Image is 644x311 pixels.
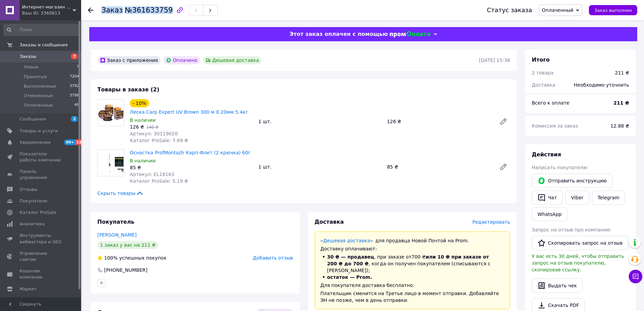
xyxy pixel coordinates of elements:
div: 126 ₴ [384,117,494,126]
a: WhatsApp [532,207,567,221]
span: Оплаченные [24,102,53,108]
span: 99+ [64,139,75,145]
span: 49 [74,102,79,108]
a: Оснастка ProfMontazh Карп-Флет (2 крючка) 60г [130,150,251,155]
div: 85 ₴ [384,162,494,172]
span: 140 ₴ [146,125,159,130]
b: 211 ₴ [614,100,629,106]
div: успешных покупок [97,254,167,261]
div: 211 ₴ [615,69,629,76]
button: Отправить инструкцию [532,174,613,188]
span: Итого [532,57,550,63]
span: У вас есть 30 дней, чтобы отправить запрос на отзыв покупателю, скопировав ссылку. [532,253,624,272]
span: 100% [104,255,118,261]
span: 12.88 ₴ [611,123,629,129]
span: Заказ выполнен [594,8,632,13]
span: Выполненные [24,83,56,89]
div: Доставку оплачивают: [320,245,505,252]
span: Заказ [101,6,123,14]
span: В наличии [130,158,156,163]
span: Управление сайтом [20,250,63,263]
li: , при заказе от 700 ₴ , когда он получен покупателем (списываются с [PERSON_NAME]); [320,253,505,274]
button: Заказ выполнен [589,5,637,15]
button: Чат с покупателем [629,270,642,283]
img: Оснастка ProfMontazh Карп-Флет (2 крючка) 60г [98,153,124,173]
div: 85 ₴ [130,164,253,171]
span: Добавить отзыв [253,255,293,261]
span: Панель управления [20,169,63,181]
span: Каталог ProSale: 7.69 ₴ [130,138,188,143]
span: Интернет-магазин Modern Fishing [22,4,73,10]
img: evopay logo [390,31,430,38]
a: Редактировать [497,115,510,128]
span: Показатели работы компании [20,151,63,163]
a: «Дешевая доставка» [320,238,373,243]
span: Всего к оплате [532,100,569,106]
a: Редактировать [497,160,510,174]
span: 3792 [70,83,79,89]
span: Этот заказ оплачен с помощью [289,31,388,37]
div: Ваш ID: 3360813 [22,10,81,16]
span: В наличии [130,117,156,123]
span: Новые [24,64,39,70]
span: Каталог ProSale [20,209,56,216]
span: Оплаченный [542,7,573,13]
span: 30 ₴ — продавец [327,254,374,260]
div: Вернуться назад [88,7,93,14]
span: Заказы [20,53,36,60]
div: [PHONE_NUMBER] [103,267,148,273]
span: Уведомления [20,139,50,146]
div: Для покупателя доставка бесплатно. [320,282,505,289]
a: Леска Carp Expert UV Brown 300 м 0.20мм 5.4кг [130,109,248,115]
span: 7 [77,64,79,70]
span: Сообщения [20,116,46,122]
span: Доставка [532,82,555,88]
span: Кошелек компании [20,268,63,280]
span: 7204 [70,74,79,80]
span: 2 товара [532,70,553,75]
span: Аналитика [20,221,45,227]
span: Товары и услуги [20,128,58,134]
span: Запрос на отзыв про компанию [532,227,611,232]
div: Оплачено [163,56,200,64]
div: Необходимо уточнить [570,77,633,92]
span: Покупатели [20,198,47,204]
span: остаток — Prom. [327,274,372,280]
div: 1 шт. [256,117,384,126]
a: Viber [565,191,589,205]
span: Товары в заказе (2) [97,86,159,93]
div: - 10% [130,99,149,107]
a: Telegram [592,191,625,205]
span: Артикул: EL18163 [130,172,174,177]
div: Заказ с приложения [97,56,161,64]
span: 2 [71,116,78,122]
div: для продавца Новой Почтой на Prom. [320,237,505,244]
span: Маркет [20,286,37,292]
span: 22 [75,139,83,145]
span: 7 [71,53,78,59]
button: Чат [532,191,563,205]
span: Отзывы [20,186,38,193]
div: Статус заказа [487,7,532,14]
span: №361633759 [125,6,173,14]
span: Комиссия за заказ [532,123,578,129]
span: Заказы и сообщения [20,42,68,48]
span: Действия [532,151,561,158]
span: Каталог ProSale: 5.19 ₴ [130,178,188,184]
div: Плательщик сменится на Третье лицо в момент отправки. Добавляйте ЭН не позже, чем в день отправки. [320,290,505,304]
img: Леска Carp Expert UV Brown 300 м 0.20мм 5.4кг [98,104,124,121]
div: 1 заказ у вас на 211 ₴ [97,241,158,249]
button: Выдать чек [532,279,582,293]
time: [DATE] 15:38 [479,58,510,63]
a: [PERSON_NAME] [97,232,137,238]
span: Скрыть товары [97,190,144,197]
button: Скопировать запрос на отзыв [532,236,628,250]
span: 126 ₴ [130,124,144,130]
span: 3798 [70,93,79,99]
div: Дешевая доставка [203,56,262,64]
div: 1 шт. [256,162,384,172]
span: Покупатель [97,219,134,225]
span: Принятые [24,74,47,80]
input: Поиск [3,24,80,36]
span: Артикул: 30119020 [130,131,178,136]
